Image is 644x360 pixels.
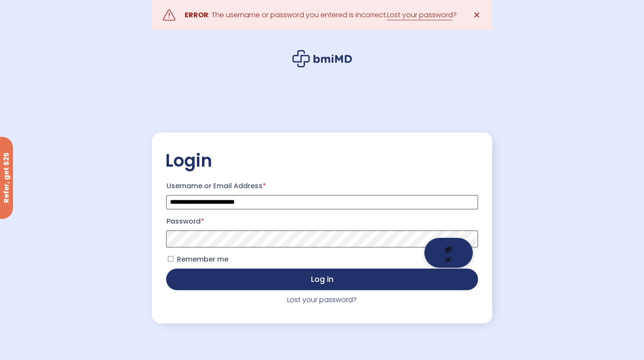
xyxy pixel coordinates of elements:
[424,238,473,268] button: Show password
[168,256,173,262] input: Remember me
[165,150,479,171] h2: Login
[468,6,486,24] a: ✕
[184,9,456,21] div: : The username or password you entered is incorrect. ?
[473,9,481,21] span: ✕
[387,10,452,20] a: Lost your password
[287,295,357,305] a: Lost your password?
[166,268,477,290] button: Log in
[184,10,208,20] strong: ERROR
[166,179,477,193] label: Username or Email Address
[176,254,228,264] span: Remember me
[166,215,477,228] label: Password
